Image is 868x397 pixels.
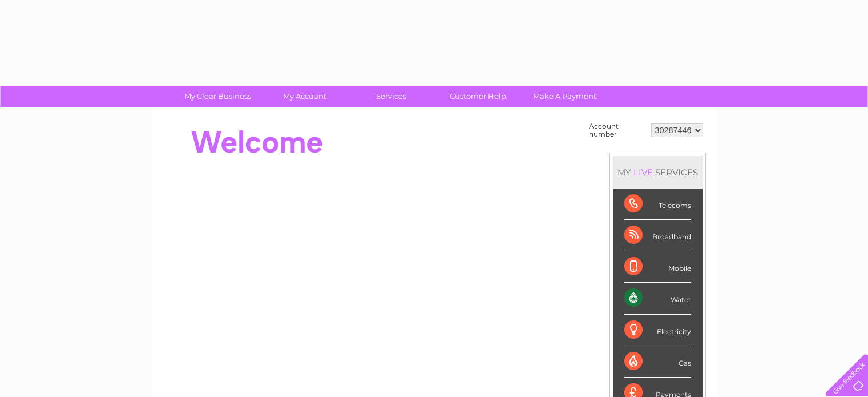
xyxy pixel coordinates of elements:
div: Telecoms [624,189,691,220]
a: Services [344,86,438,107]
div: Water [624,283,691,314]
a: My Account [257,86,352,107]
a: Customer Help [431,86,525,107]
div: LIVE [631,167,655,178]
div: Broadband [624,220,691,251]
td: Account number [586,119,648,141]
div: Mobile [624,251,691,283]
a: Make A Payment [518,86,612,107]
div: Gas [624,346,691,378]
div: MY SERVICES [613,156,703,189]
a: My Clear Business [171,86,265,107]
div: Electricity [624,315,691,346]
